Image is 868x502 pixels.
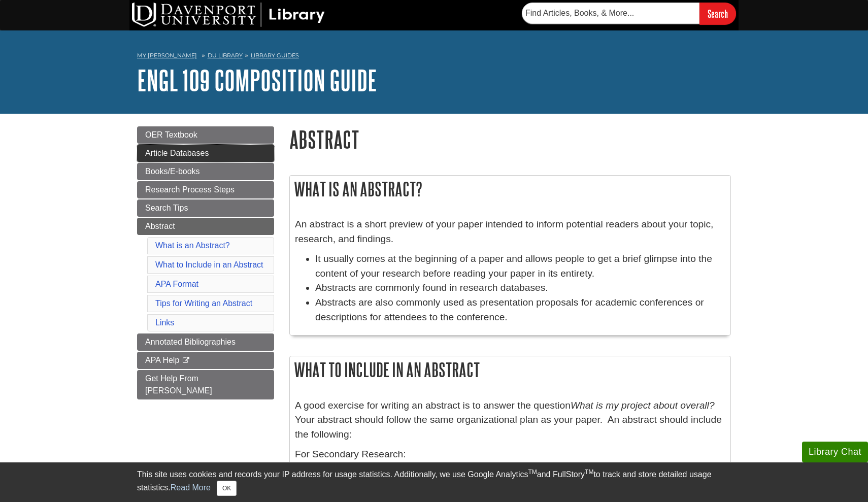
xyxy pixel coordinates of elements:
li: Abstracts are commonly found in research databases. [315,281,725,295]
sup: TM [528,468,537,476]
a: APA Help [137,352,274,369]
a: APA Format [155,280,198,288]
span: Article Databases [145,149,209,157]
h1: Abstract [289,126,731,152]
p: A good exercise for writing an abstract is to answer the question Your abstract should follow the... [295,398,725,442]
a: Library Guides [251,52,299,59]
div: Guide Page Menu [137,126,274,399]
span: APA Help [145,356,179,364]
a: Search Tips [137,199,274,217]
button: Library Chat [802,442,868,462]
h2: What is an Abstract? [290,176,730,203]
i: This link opens in a new window [182,357,190,364]
span: OER Textbook [145,130,197,139]
div: This site uses cookies and records your IP address for usage statistics. Additionally, we use Goo... [137,468,731,496]
form: Searches DU Library's articles, books, and more [522,3,736,24]
em: What is my project about overall? [571,400,715,411]
span: Research Process Steps [145,185,235,194]
a: OER Textbook [137,126,274,144]
a: What is an Abstract? [155,241,230,250]
a: Get Help From [PERSON_NAME] [137,370,274,399]
p: An abstract is a short preview of your paper intended to inform potential readers about your topi... [295,217,725,247]
span: Abstract [145,222,175,230]
a: Article Databases [137,145,274,162]
a: Abstract [137,218,274,235]
span: Get Help From [PERSON_NAME] [145,374,212,395]
a: Books/E-books [137,163,274,180]
li: Abstracts are also commonly used as presentation proposals for academic conferences or descriptio... [315,295,725,325]
input: Search [699,3,736,24]
a: Links [155,318,174,327]
p: For Secondary Research: [295,447,725,462]
a: Annotated Bibliographies [137,333,274,351]
input: Find Articles, Books, & More... [522,3,699,24]
a: Research Process Steps [137,181,274,198]
span: Annotated Bibliographies [145,338,236,346]
a: ENGL 109 Composition Guide [137,64,377,96]
a: My [PERSON_NAME] [137,51,197,60]
a: Tips for Writing an Abstract [155,299,252,308]
a: What to Include in an Abstract [155,260,263,269]
a: DU Library [208,52,243,59]
img: DU Library [132,3,325,27]
nav: breadcrumb [137,49,731,65]
h2: What to Include in an Abstract [290,356,730,383]
span: Search Tips [145,204,188,212]
button: Close [217,481,237,496]
sup: TM [585,468,593,476]
a: Read More [171,483,211,492]
span: Books/E-books [145,167,200,176]
li: It usually comes at the beginning of a paper and allows people to get a brief glimpse into the co... [315,252,725,281]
